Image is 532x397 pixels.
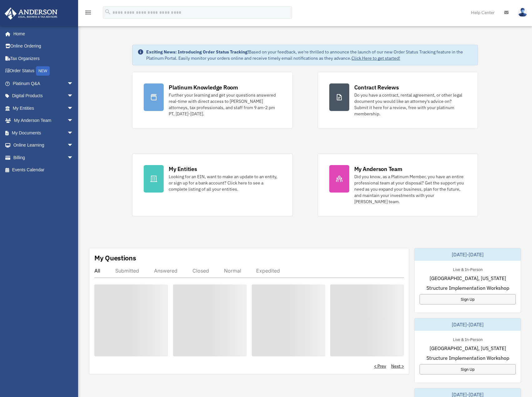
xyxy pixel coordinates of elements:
div: Further your learning and get your questions answered real-time with direct access to [PERSON_NAM... [169,92,281,117]
div: My Questions [94,253,136,263]
div: Live & In-Person [448,336,488,342]
span: arrow_drop_down [67,139,80,152]
img: Anderson Advisors Platinum Portal [3,8,59,20]
a: Order StatusNEW [4,65,83,78]
span: arrow_drop_down [67,77,80,90]
div: Answered [154,268,177,274]
span: [GEOGRAPHIC_DATA], [US_STATE] [430,344,506,352]
a: My Entitiesarrow_drop_down [4,102,83,114]
span: arrow_drop_down [67,127,80,139]
span: Structure Implementation Workshop [426,284,509,292]
div: My Entities [169,165,197,173]
div: My Anderson Team [354,165,402,173]
div: Live & In-Person [448,266,488,272]
a: Digital Productsarrow_drop_down [4,90,83,102]
a: Sign Up [420,364,516,374]
a: My Documentsarrow_drop_down [4,127,83,139]
div: Platinum Knowledge Room [169,83,238,91]
div: Normal [224,268,241,274]
img: User Pic [518,8,527,17]
a: Click Here to get started! [351,55,400,61]
a: Online Ordering [4,40,83,53]
a: Events Calendar [4,164,83,176]
div: Looking for an EIN, want to make an update to an entity, or sign up for a bank account? Click her... [169,173,281,192]
a: Next > [391,363,404,369]
a: < Prev [374,363,386,369]
a: menu [84,11,92,16]
i: menu [84,9,92,16]
a: Platinum Knowledge Room Further your learning and get your questions answered real-time with dire... [132,72,292,128]
a: Tax Organizers [4,52,83,65]
span: arrow_drop_down [67,90,80,103]
div: Did you know, as a Platinum Member, you have an entire professional team at your disposal? Get th... [354,173,466,205]
a: Home [4,28,80,40]
a: My Anderson Teamarrow_drop_down [4,114,83,127]
strong: Exciting News: Introducing Order Status Tracking! [146,49,249,55]
span: arrow_drop_down [67,102,80,115]
div: NEW [36,66,50,76]
i: search [104,8,111,15]
div: Expedited [256,268,280,274]
span: arrow_drop_down [67,151,80,164]
a: Billingarrow_drop_down [4,151,83,164]
div: Submitted [115,268,139,274]
a: My Entities Looking for an EIN, want to make an update to an entity, or sign up for a bank accoun... [132,153,292,216]
div: Based on your feedback, we're thrilled to announce the launch of our new Order Status Tracking fe... [146,49,472,61]
span: Structure Implementation Workshop [426,354,509,362]
div: All [94,268,100,274]
a: Sign Up [420,294,516,304]
span: arrow_drop_down [67,114,80,127]
a: Platinum Q&Aarrow_drop_down [4,77,83,90]
div: [DATE]-[DATE] [415,248,521,261]
div: [DATE]-[DATE] [415,318,521,331]
span: [GEOGRAPHIC_DATA], [US_STATE] [430,274,506,282]
div: Do you have a contract, rental agreement, or other legal document you would like an attorney's ad... [354,92,466,117]
div: Closed [192,268,209,274]
a: Contract Reviews Do you have a contract, rental agreement, or other legal document you would like... [318,72,478,128]
a: My Anderson Team Did you know, as a Platinum Member, you have an entire professional team at your... [318,153,478,216]
div: Contract Reviews [354,83,399,91]
a: Online Learningarrow_drop_down [4,139,83,152]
